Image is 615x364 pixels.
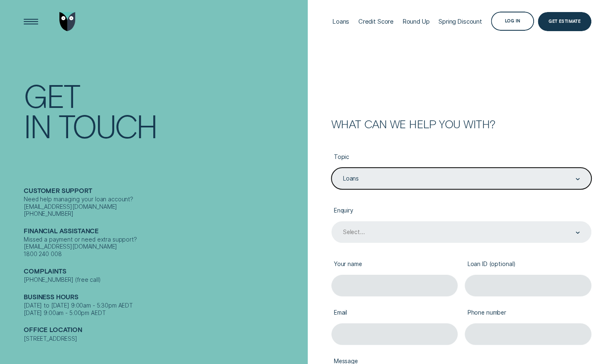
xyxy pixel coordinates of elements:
[331,255,458,275] label: Your name
[24,293,304,302] h2: Business Hours
[465,255,591,275] label: Loan ID (optional)
[59,12,76,32] img: Wisr
[538,12,591,32] a: Get Estimate
[491,12,534,31] button: Log in
[24,267,304,276] h2: Complaints
[343,229,365,236] div: Select...
[331,304,458,324] label: Email
[24,227,304,236] h2: Financial assistance
[331,148,591,168] label: Topic
[24,187,304,196] h2: Customer support
[24,80,79,110] div: Get
[403,18,430,25] div: Round Up
[21,12,41,32] button: Open Menu
[24,80,304,140] h1: Get In Touch
[24,236,304,258] div: Missed a payment or need extra support? [EMAIL_ADDRESS][DOMAIN_NAME] 1800 240 008
[24,196,304,217] div: Need help managing your loan account? [EMAIL_ADDRESS][DOMAIN_NAME] [PHONE_NUMBER]
[24,326,304,335] h2: Office Location
[24,335,304,342] div: [STREET_ADDRESS]
[24,110,51,140] div: In
[343,176,359,183] div: Loans
[358,18,394,25] div: Credit Score
[439,18,482,25] div: Spring Discount
[331,201,591,221] label: Enquiry
[331,119,591,129] h2: What can we help you with?
[465,304,591,324] label: Phone number
[59,110,157,140] div: Touch
[333,18,349,25] div: Loans
[24,302,304,317] div: [DATE] to [DATE] 9:00am - 5:30pm AEDT [DATE] 9:00am - 5:00pm AEDT
[24,276,304,283] div: [PHONE_NUMBER] (free call)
